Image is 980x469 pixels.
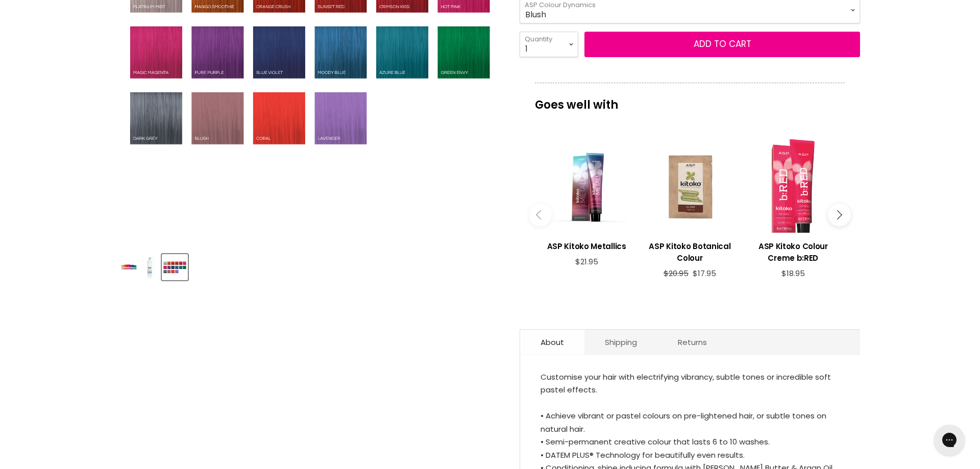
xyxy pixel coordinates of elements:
[664,268,689,279] span: $20.95
[540,233,633,257] a: View product:ASP Kitoko Metallics
[535,83,845,116] p: Goes well with
[747,233,840,269] a: View product:ASP Kitoko Colour Creme b:RED
[929,421,970,459] iframe: Gorgias live chat messenger
[121,255,137,279] img: ASP Kitoko Colour Dynamics
[120,254,138,280] button: ASP Kitoko Colour Dynamics
[643,240,736,264] h3: ASP Kitoko Botanical Colour
[520,330,584,355] a: About
[575,256,598,267] span: $21.95
[747,240,840,264] h3: ASP Kitoko Colour Creme b:RED
[540,240,633,252] h3: ASP Kitoko Metallics
[142,255,158,279] img: ASP Kitoko Colour Dynamics
[584,32,860,57] button: Add to cart
[584,330,657,355] a: Shipping
[693,268,716,279] span: $17.95
[781,268,805,279] span: $18.95
[162,254,188,280] button: ASP Kitoko Colour Dynamics
[118,251,503,280] div: Product thumbnails
[520,32,578,57] select: Quantity
[163,261,187,274] img: ASP Kitoko Colour Dynamics
[657,330,727,355] a: Returns
[141,254,159,280] button: ASP Kitoko Colour Dynamics
[643,233,736,269] a: View product:ASP Kitoko Botanical Colour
